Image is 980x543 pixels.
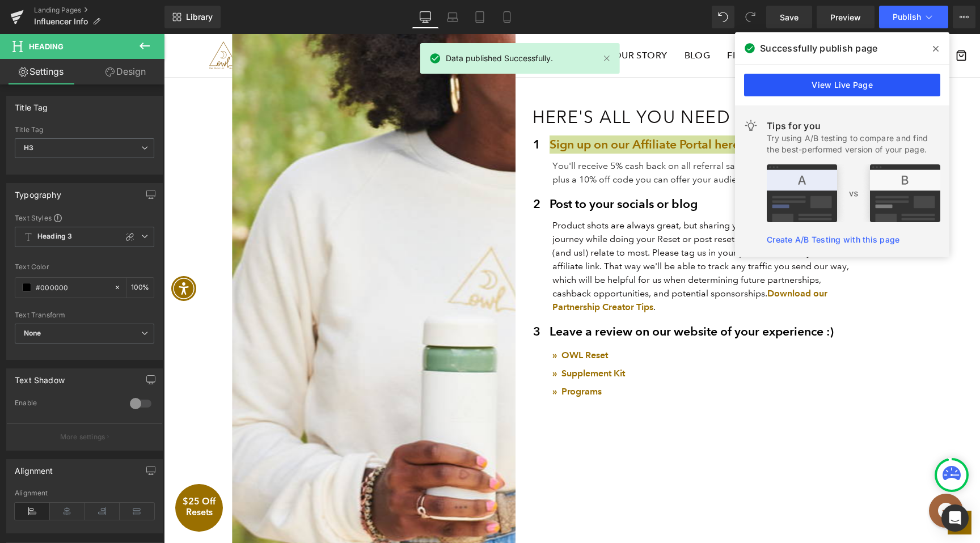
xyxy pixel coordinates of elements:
[15,489,154,497] div: Alignment
[19,464,52,483] span: $25 Off Resets
[941,504,969,532] div: Open Intercom Messenger
[15,369,65,385] div: Text Shadow
[15,96,48,112] div: Title Tag
[759,456,805,498] iframe: Gorgias live chat messenger
[15,126,154,134] div: Title Tag
[386,161,695,179] h3: Post to your socials or blog
[388,316,444,326] a: » OWL Reset
[360,289,386,307] h3: 3
[388,352,438,363] a: » Programs
[767,119,940,133] div: Tips for you
[15,263,154,271] div: Text Color
[879,6,948,28] button: Publish
[37,232,72,241] b: Heading 3
[493,6,521,28] a: Mobile
[386,289,695,307] h3: Leave a review on our website of your experience :)
[34,17,88,26] span: Influencer Info
[15,460,53,476] div: Alignment
[369,70,749,96] h2: Here's all you need to do
[953,6,975,28] button: More
[29,42,64,51] span: Heading
[360,101,386,120] h3: 1
[7,242,32,267] div: Accessibility Menu
[15,311,154,319] div: Text Transform
[767,133,940,155] div: Try using A/B testing to compare and find the best-performed version of your page.
[60,432,105,442] p: More settings
[164,6,221,28] a: New Library
[388,125,695,152] p: You'll receive 5% cash back on all referral sales using your affiliate link, plus a 10% off code ...
[24,329,41,337] b: None
[446,52,553,65] span: Data published Successfully.
[760,41,877,55] span: Successfully publish page
[126,278,154,298] div: %
[830,11,861,23] span: Preview
[15,213,154,222] div: Text Styles
[15,398,119,410] div: Enable
[780,11,799,23] span: Save
[412,6,439,28] a: Desktop
[11,450,59,498] div: $25 Off Resets
[744,119,758,133] img: light.svg
[744,74,940,96] a: View Live Page
[767,164,940,222] img: tip.png
[712,6,734,28] button: Undo
[388,185,695,280] p: Product shots are always great, but sharing your personal, authentic journey while doing your Res...
[439,6,466,28] a: Laptop
[360,161,386,179] h3: 2
[24,143,33,152] b: H3
[186,12,213,22] span: Library
[817,6,875,28] a: Preview
[388,352,403,363] span: » P
[767,235,899,244] a: Create A/B Testing with this page
[15,184,61,200] div: Typography
[85,59,167,84] a: Design
[34,6,164,15] a: Landing Pages
[466,6,493,28] a: Tablet
[36,281,108,294] input: Color
[739,6,762,28] button: Redo
[893,12,921,22] span: Publish
[386,103,576,117] a: Sign up on our Affiliate Portal here
[388,334,461,345] a: » Supplement Kit
[7,423,162,450] button: More settings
